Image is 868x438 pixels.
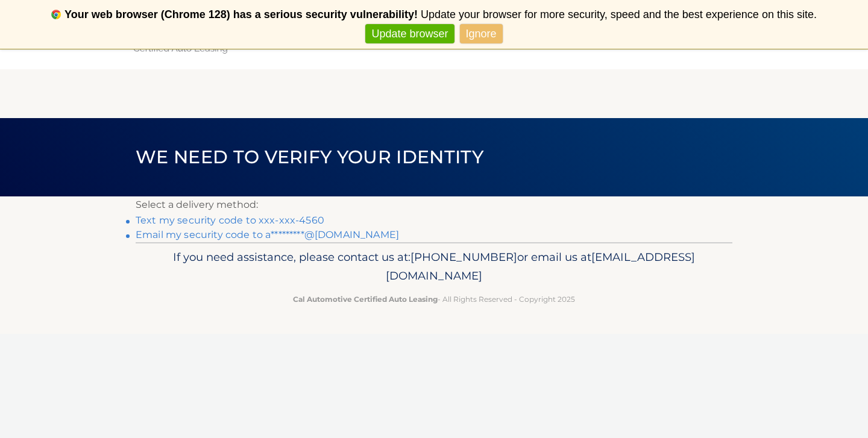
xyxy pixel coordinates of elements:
b: Your web browser (Chrome 128) has a serious security vulnerability! [64,8,418,20]
p: - All Rights Reserved - Copyright 2025 [143,293,725,305]
span: [PHONE_NUMBER] [410,250,517,264]
span: Update your browser for more security, speed and the best experience on this site. [421,8,817,20]
a: Ignore [460,24,503,44]
a: Update browser [365,24,454,44]
a: Text my security code to xxx-xxx-4560 [136,214,324,226]
p: If you need assistance, please contact us at: or email us at [143,248,725,286]
a: Email my security code to a*********@[DOMAIN_NAME] [136,229,399,240]
span: We need to verify your identity [136,146,483,168]
p: Select a delivery method: [136,196,732,213]
strong: Cal Automotive Certified Auto Leasing [293,295,438,304]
